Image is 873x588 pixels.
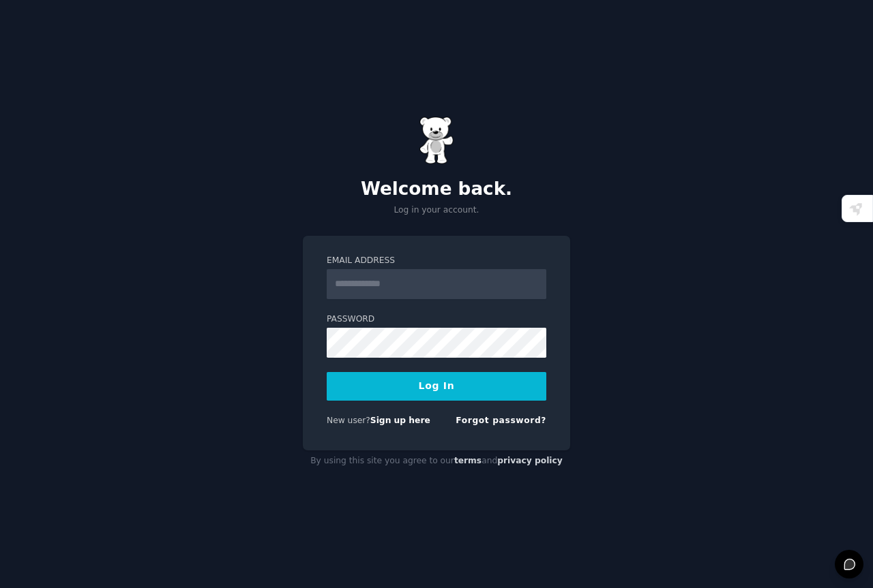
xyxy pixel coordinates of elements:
p: Log in your account. [303,204,570,217]
a: privacy policy [497,456,563,465]
img: Gummy Bear [419,117,454,164]
label: Email Address [327,255,546,267]
a: terms [454,456,482,465]
a: Sign up here [370,416,430,425]
div: By using this site you agree to our and [303,450,570,472]
span: New user? [327,416,370,425]
label: Password [327,313,546,326]
a: Forgot password? [456,416,546,425]
h2: Welcome back. [303,179,570,200]
button: Log In [327,372,546,401]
